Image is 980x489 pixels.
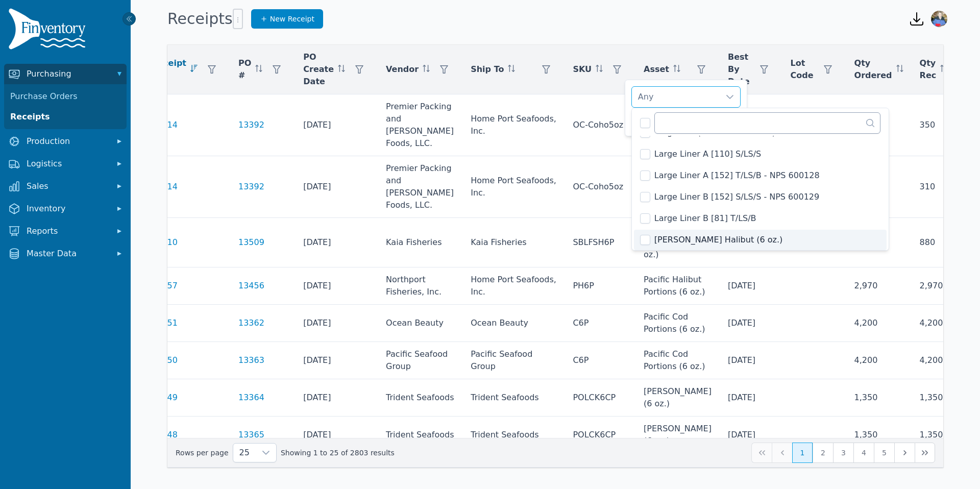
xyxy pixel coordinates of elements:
td: Kaia Fisheries [378,218,462,267]
td: Pacific Halibut Portions (6 oz.) [635,267,720,305]
td: C6P [565,305,635,342]
a: 13392 [238,119,264,131]
td: Trident Seafoods [378,417,462,454]
td: Premier Packing and [PERSON_NAME] Foods, LLC. [378,94,462,156]
span: Best By Date [728,51,750,88]
td: OC-Coho5oz [565,156,635,218]
td: 880 [912,218,956,267]
li: Lemon Herb Halibut (6 oz.) [634,230,887,250]
td: SBLFSH6P [565,218,635,267]
a: 13362 [238,317,264,329]
button: Reports [4,221,127,241]
td: POLCK6CP [565,417,635,454]
td: Trident Seafoods [378,379,462,417]
td: [DATE] [295,267,378,305]
button: Master Data [4,243,127,264]
td: [DATE] [295,156,378,218]
td: [DATE] [295,379,378,417]
span: PO Create Date [303,51,334,88]
button: Page 3 [833,443,853,463]
td: 1,350 [912,379,956,417]
span: Showing 1 to 25 of 2803 results [281,448,395,458]
a: 13392 [238,181,264,193]
li: Large Liner B [81] T/LS/B [634,208,887,229]
span: SKU [573,63,592,76]
td: [DATE] [295,218,378,267]
span: New Receipt [270,14,314,24]
button: Page 1 [792,443,813,463]
td: POLCK6CP [565,379,635,417]
td: Home Port Seafoods, Inc. [462,267,565,305]
td: [PERSON_NAME] (6 oz.) [635,379,720,417]
button: Next Page [894,443,915,463]
td: Pacific Seafood Group [378,342,462,379]
span: Large Liner A [110] S/LS/S [654,148,761,160]
td: C6P [565,342,635,379]
span: PO # [238,57,251,82]
a: 13364 [238,392,264,404]
span: Master Data [27,248,108,260]
td: Trident Seafoods [462,417,565,454]
span: Lot Code [791,57,814,82]
td: Pacific Seafood Group [462,342,565,379]
td: Ocean Beauty [462,305,565,342]
td: [DATE] [295,342,378,379]
td: PH6P [565,267,635,305]
td: [DATE] [295,94,378,156]
span: Qty Rec [920,57,937,82]
td: Pacific Cod Portions (6 oz.) [635,342,720,379]
td: Home Port Seafoods, Inc. [462,156,565,218]
span: Rows per page [233,444,256,462]
td: 4,200 [912,342,956,379]
td: 4,200 [846,305,912,342]
td: [DATE] [720,417,782,454]
span: Purchasing [27,68,108,80]
td: 4,200 [912,305,956,342]
span: Qty Ordered [854,57,892,82]
button: Inventory [4,199,127,219]
td: 1,350 [846,379,912,417]
td: [DATE] [295,417,378,454]
button: Last Page [915,443,935,463]
td: 470 [846,94,912,156]
span: Large Liner A [152] T/LS/B - NPS 600128 [654,169,820,182]
span: Sales [27,180,108,192]
li: Large Liner A [152] T/LS/B - NPS 600128 [634,165,887,186]
button: Production [4,131,127,152]
h1: Receipts [167,9,243,29]
button: Purchasing [4,64,127,84]
div: Any [632,87,720,107]
a: 13456 [238,280,264,292]
td: Northport Fisheries, Inc. [378,267,462,305]
img: Jennifer Keith [931,11,947,27]
td: Kaia Fisheries [462,218,565,267]
a: New Receipt [251,9,323,29]
button: Page 2 [813,443,833,463]
span: Ship To [471,63,504,76]
td: Premier Packing and [PERSON_NAME] Foods, LLC. [378,156,462,218]
span: Vendor [386,63,419,76]
span: Logistics [27,158,108,170]
li: Large Liner A [110] S/LS/S [634,144,887,164]
button: Page 4 [853,443,874,463]
td: Pacific Cod Portions (6 oz.) [635,305,720,342]
td: [PERSON_NAME] (6 oz.) [635,417,720,454]
td: 2,970 [912,267,956,305]
a: Purchase Orders [6,86,125,107]
td: 1,350 [912,417,956,454]
td: 1,350 [846,417,912,454]
span: Receipt # [152,57,186,82]
a: 13363 [238,354,264,366]
span: [PERSON_NAME] Halibut (6 oz.) [654,234,782,246]
td: [DATE] [720,305,782,342]
a: 13365 [238,429,264,441]
td: [DATE] [720,379,782,417]
a: 13509 [238,236,264,249]
span: Asset [644,63,669,76]
span: Large Liner B [152] S/LS/S - NPS 600129 [654,191,819,203]
td: 2,970 [846,267,912,305]
span: Reports [27,225,108,237]
td: [DATE] [720,342,782,379]
span: Production [27,135,108,148]
span: Large Liner B [81] T/LS/B [654,212,756,225]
